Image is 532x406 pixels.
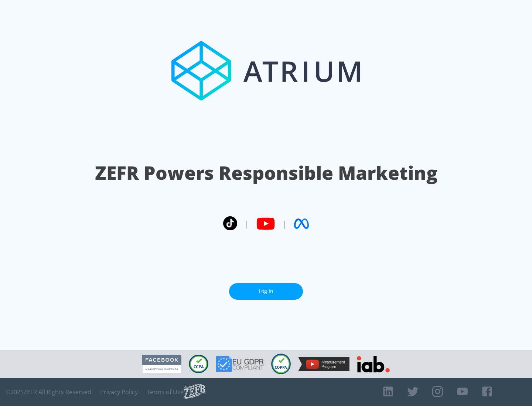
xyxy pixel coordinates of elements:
img: GDPR Compliant [216,356,264,372]
img: YouTube Measurement Program [298,357,349,371]
span: | [245,218,249,229]
img: IAB [357,356,390,372]
span: | [282,218,287,229]
a: Privacy Policy [100,388,138,396]
a: Log In [229,283,303,300]
a: Terms of Use [147,388,184,396]
span: © 2025 ZEFR All Rights Reserved [6,388,91,396]
img: COPPA Compliant [271,354,291,374]
img: CCPA Compliant [189,355,208,373]
h1: ZEFR Powers Responsible Marketing [95,160,437,186]
img: Facebook Marketing Partner [142,355,181,374]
